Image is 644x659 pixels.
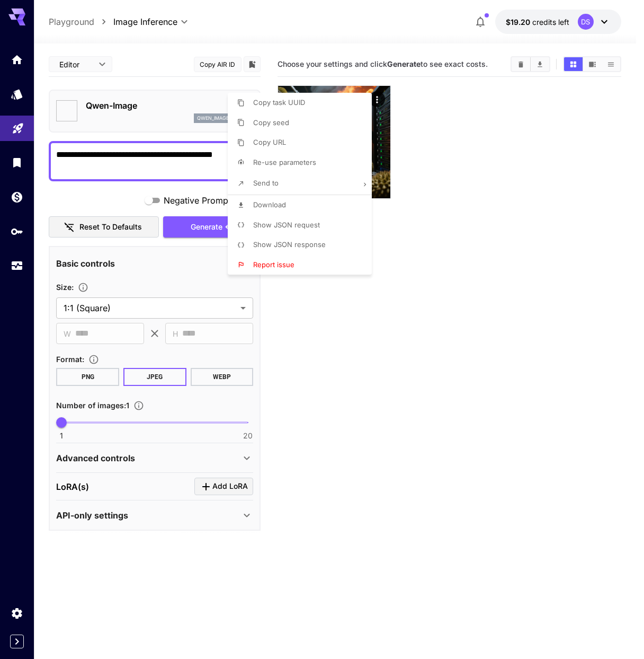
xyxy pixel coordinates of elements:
span: Copy seed [253,118,289,127]
span: Re-use parameters [253,158,316,166]
span: Show JSON request [253,221,320,229]
iframe: Chat Widget [591,608,644,659]
span: Show JSON response [253,240,326,249]
span: Copy task UUID [253,98,305,107]
span: Copy URL [253,138,286,146]
span: Send to [253,179,279,187]
span: Report issue [253,260,294,269]
span: Download [253,200,286,209]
